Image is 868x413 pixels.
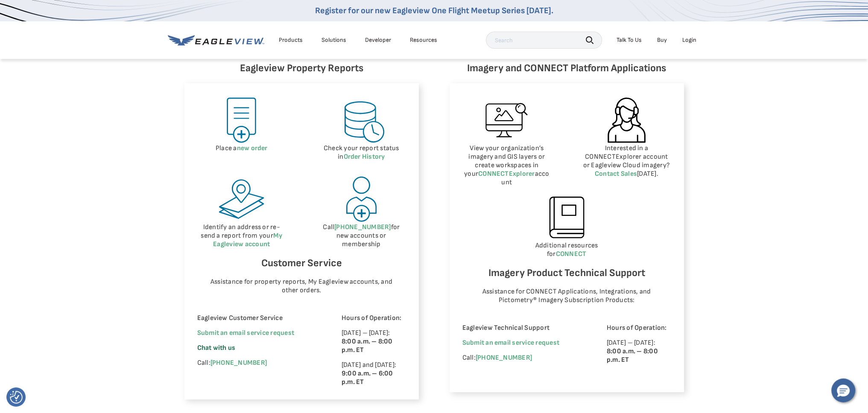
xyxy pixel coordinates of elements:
h6: Eagleview Property Reports [184,60,419,76]
h6: Imagery and CONNECT Platform Applications [450,60,684,76]
strong: 8:00 a.m. – 8:00 p.m. ET [342,337,393,354]
p: Place a [197,144,286,153]
button: Consent Preferences [10,391,23,404]
p: Hours of Operation: [607,324,671,332]
p: [DATE] and [DATE]: [342,361,406,387]
a: [PHONE_NUMBER] [210,359,267,367]
button: Hello, have a question? Let’s chat. [831,378,855,402]
a: Developer [365,36,391,44]
p: Interested in a CONNECTExplorer account or Eagleview Cloud imagery? [DATE]. [582,144,671,178]
p: Call: [197,359,318,367]
p: Identify an address or re-send a report from your [197,223,286,249]
strong: 8:00 a.m. – 8:00 p.m. ET [607,347,658,364]
p: Hours of Operation: [342,314,406,323]
div: Solutions [321,36,346,44]
a: CONNECT [556,250,587,258]
a: new order [237,144,268,152]
p: Check your report status in [317,144,406,161]
a: Submit an email service request [197,329,294,337]
a: [PHONE_NUMBER] [476,354,532,362]
p: Assistance for CONNECT Applications, Integrations, and Pictometry® Imagery Subscription Products: [471,288,663,305]
p: Eagleview Technical Support [462,324,583,332]
div: Talk To Us [617,36,642,44]
p: Additional resources for [462,241,671,259]
a: Submit an email service request [462,339,559,347]
span: Chat with us [197,344,236,352]
div: Login [682,36,696,44]
p: [DATE] – [DATE]: [342,329,406,355]
input: Search [486,32,602,49]
p: Call: [462,354,583,362]
div: Resources [410,36,437,44]
a: My Eagleview account [213,232,282,248]
a: Buy [657,36,667,44]
a: Order History [343,153,385,161]
h6: Customer Service [197,255,406,271]
p: Call for new accounts or membership [317,223,406,249]
a: Contact Sales [595,170,637,178]
strong: 9:00 a.m. – 6:00 p.m. ET [342,369,393,386]
p: Eagleview Customer Service [197,314,318,323]
h6: Imagery Product Technical Support [462,265,671,281]
img: Revisit consent button [10,391,23,404]
p: Assistance for property reports, My Eagleview accounts, and other orders. [205,278,397,295]
div: Products [279,36,303,44]
a: [PHONE_NUMBER] [334,223,391,231]
p: [DATE] – [DATE]: [607,339,671,364]
p: View your organization’s imagery and GIS layers or create workspaces in your account [462,144,552,187]
a: CONNECTExplorer [478,170,535,178]
a: Register for our new Eagleview One Flight Meetup Series [DATE]. [315,6,553,16]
